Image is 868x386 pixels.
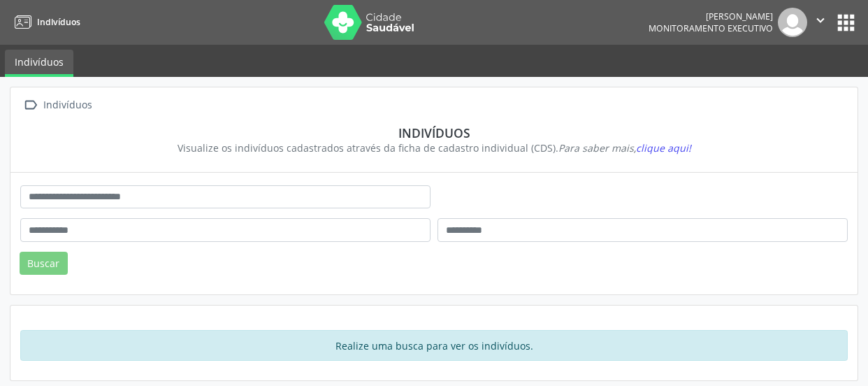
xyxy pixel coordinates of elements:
div: Indivíduos [41,95,94,115]
div: Visualize os indivíduos cadastrados através da ficha de cadastro individual (CDS). [30,141,838,155]
span: Indivíduos [37,16,80,28]
i: Para saber mais, [558,141,691,155]
span: Monitoramento Executivo [649,22,773,34]
div: [PERSON_NAME] [649,10,773,22]
a: Indivíduos [5,50,73,77]
i:  [813,13,828,28]
div: Indivíduos [30,125,838,141]
a:  Indivíduos [20,95,94,115]
button: apps [834,10,858,35]
img: img [778,8,807,37]
button:  [807,8,834,37]
span: clique aqui! [636,141,691,155]
i:  [20,95,41,115]
div: Realize uma busca para ver os indivíduos. [20,330,848,361]
button: Buscar [20,252,68,276]
a: Indivíduos [10,10,80,34]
